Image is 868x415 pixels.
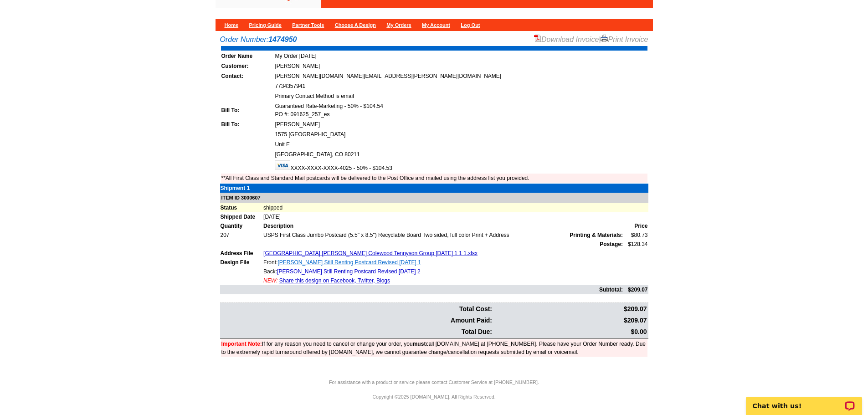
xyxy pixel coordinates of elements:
td: $209.07 [623,285,648,294]
td: Total Cost: [221,304,493,314]
td: shipped [263,203,648,212]
td: Description [263,221,623,231]
td: Subtotal: [220,285,623,294]
img: visa.gif [275,160,290,170]
a: Partner Tools [292,22,324,28]
td: Bill To: [221,120,274,129]
div: Order Number: [220,34,648,45]
td: Address File [220,249,263,258]
td: Front: [263,258,623,267]
td: Unit E [274,140,647,149]
img: small-pdf-icon.gif [534,35,541,42]
td: 207 [220,231,263,240]
strong: 1474950 [268,36,297,43]
a: Home [225,22,239,28]
a: Log Out [461,22,480,28]
a: [PERSON_NAME] Still Renting Postcard Revised [DATE] 2 [277,268,421,275]
font: Important Note: [221,341,262,347]
span: NEW: [263,277,277,284]
strong: Postage: [600,241,623,247]
a: [PERSON_NAME] Still Renting Postcard Revised [DATE] 1 [277,259,421,266]
td: Price [623,221,648,231]
a: My Orders [386,22,411,28]
td: **All First Class and Standard Mail postcards will be delivered to the Post Office and mailed usi... [221,174,647,183]
a: My Account [422,22,450,28]
td: XXXX-XXXX-XXXX-4025 - 50% - $104.53 [274,160,647,173]
td: Bill To: [221,102,274,119]
td: Shipment 1 [220,184,263,193]
td: Back: [263,267,623,276]
td: [PERSON_NAME] [274,61,647,71]
td: My Order [DATE] [274,51,647,61]
td: Amount Paid: [221,315,493,326]
td: Status [220,203,263,212]
td: $209.07 [493,315,647,326]
a: Download Invoice [534,36,599,43]
td: If for any reason you need to cancel or change your order, you call [DOMAIN_NAME] at [PHONE_NUMBE... [221,339,647,357]
div: | [534,34,648,45]
a: Share this design on Facebook, Twitter, Blogs [279,277,390,284]
td: [PERSON_NAME] [274,120,647,129]
td: $0.00 [493,327,647,337]
td: 1575 [GEOGRAPHIC_DATA] [274,130,647,139]
td: [PERSON_NAME][DOMAIN_NAME][EMAIL_ADDRESS][PERSON_NAME][DOMAIN_NAME] [274,72,647,81]
a: [GEOGRAPHIC_DATA] [PERSON_NAME] Colewood Tennyson Group [DATE] 1 1 1.xlsx [263,250,478,256]
img: small-print-icon.gif [601,35,608,42]
span: Printing & Materials: [570,231,623,239]
td: Shipped Date [220,212,263,221]
td: Guaranteed Rate-Marketing - 50% - $104.54 PO #: 091625_257_es [274,102,647,119]
td: Total Due: [221,327,493,337]
td: ITEM ID 3000607 [220,193,648,203]
td: $80.73 [623,231,648,240]
td: Quantity [220,221,263,231]
a: Pricing Guide [249,22,282,28]
a: Print Invoice [601,36,648,43]
td: USPS First Class Jumbo Postcard (5.5" x 8.5") Recyclable Board Two sided, full color Print + Address [263,231,623,240]
td: $128.34 [623,240,648,249]
td: 7734357941 [274,82,647,91]
td: Order Name [221,51,274,61]
td: Contact: [221,72,274,81]
td: Design File [220,258,263,267]
iframe: LiveChat chat widget [740,386,868,415]
td: [DATE] [263,212,648,221]
td: Customer: [221,61,274,71]
td: [GEOGRAPHIC_DATA], CO 80211 [274,150,647,159]
a: Choose A Design [335,22,376,28]
b: must [413,341,426,347]
td: Primary Contact Method is email [274,92,647,101]
td: $209.07 [493,304,647,314]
